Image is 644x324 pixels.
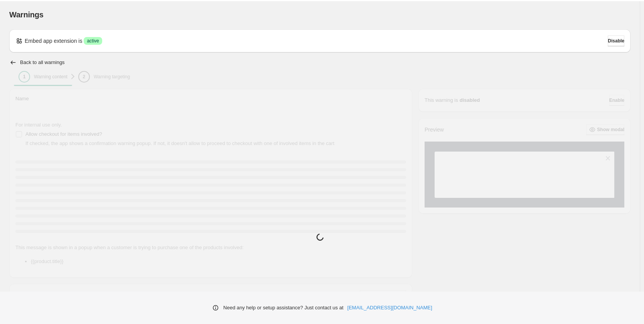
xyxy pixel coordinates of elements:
[608,35,624,46] button: Disable
[9,10,44,19] span: Warnings
[20,59,65,66] h2: Back to all warnings
[608,38,624,44] span: Disable
[347,304,432,312] a: [EMAIL_ADDRESS][DOMAIN_NAME]
[25,37,82,45] p: Embed app extension is
[87,38,99,44] span: active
